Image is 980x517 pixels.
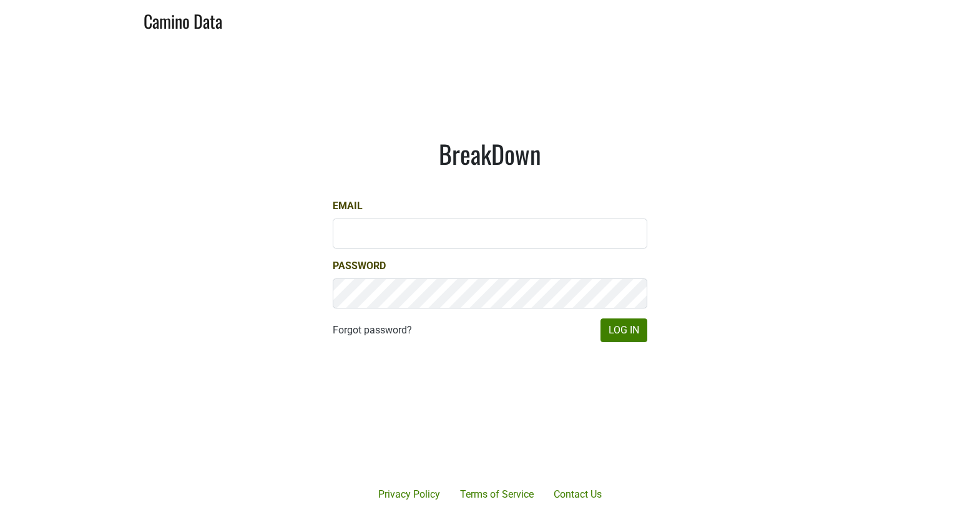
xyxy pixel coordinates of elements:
[333,323,412,338] a: Forgot password?
[333,139,647,169] h1: BreakDown
[333,199,363,214] label: Email
[144,5,222,34] a: Camino Data
[544,482,612,507] a: Contact Us
[450,482,544,507] a: Terms of Service
[368,482,450,507] a: Privacy Policy
[333,258,386,273] label: Password
[600,318,647,342] button: Log In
